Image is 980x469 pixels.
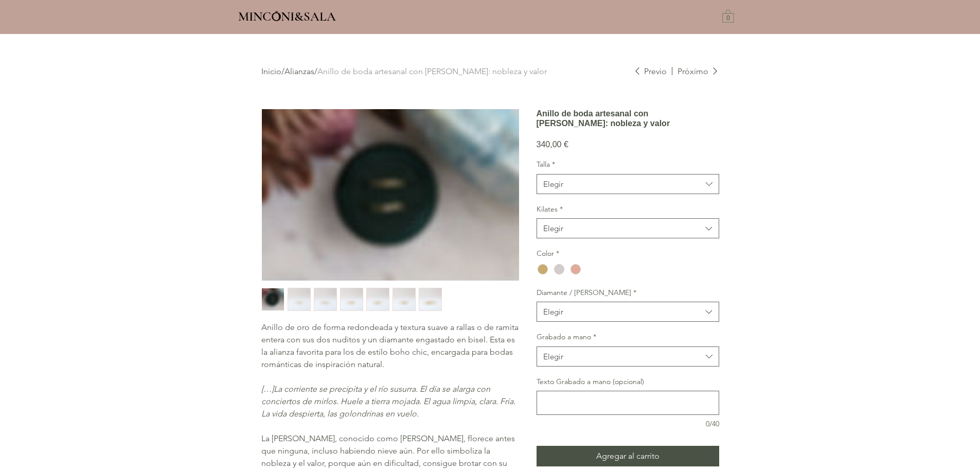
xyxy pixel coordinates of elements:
label: Kilates [537,204,719,215]
button: Alianza de boda artesanal BarcelonaAgrandar [261,109,520,281]
button: Miniatura: Alianza de boda artesanal Barcelona [314,288,337,311]
div: 4 / 7 [340,288,363,311]
a: Inicio [261,66,281,76]
span: La corriente se precipita y el río susurra. El día se alarga con conciertos de mirlos. Huele a ti... [261,384,515,419]
div: Elegir [543,179,563,189]
img: Miniatura: Alianza de boda artesanal Barcelona [262,288,284,310]
label: Texto Grabado a mano (opcional) [537,377,719,387]
img: Miniatura: Alianza de boda artesanal Barcelona [341,288,363,310]
div: / / [261,66,633,77]
label: Talla [537,160,719,170]
span: MINCONI&SALA [238,9,336,24]
div: 1 / 7 [261,288,284,311]
span: Agregar al carrito [596,450,660,462]
div: 6 / 7 [393,288,416,311]
button: Kilates [537,218,719,238]
img: Miniatura: Alianza de boda artesanal Barcelona [288,288,310,310]
img: Miniatura: Alianza de boda artesanal Barcelona [419,288,441,310]
label: Diamante / [PERSON_NAME] [537,288,719,298]
legend: Color [537,249,559,259]
div: 7 / 7 [419,288,442,311]
a: Previo [633,66,667,77]
button: Miniatura: Alianza de boda artesanal Barcelona [366,288,389,311]
img: Miniatura: Alianza de boda artesanal Barcelona [367,288,389,310]
a: Alianzas [284,66,314,76]
button: Talla [537,174,719,194]
div: 0/40 [537,419,719,429]
textarea: Texto Grabado a mano (opcional) [537,395,719,410]
a: Próximo [672,66,719,77]
img: Minconi Sala [272,11,281,21]
div: Elegir [543,351,563,362]
div: 3 / 7 [314,288,337,311]
button: Miniatura: Alianza de boda artesanal Barcelona [288,288,311,311]
text: 0 [726,15,730,22]
h1: Anillo de boda artesanal con [PERSON_NAME]: nobleza y valor [537,109,719,128]
button: Agregar al carrito [537,446,719,466]
label: Grabado a mano [537,332,719,342]
button: Miniatura: Alianza de boda artesanal Barcelona [393,288,416,311]
img: Alianza de boda artesanal Barcelona [262,109,519,281]
img: Miniatura: Alianza de boda artesanal Barcelona [393,288,415,310]
a: Carrito con 0 ítems [722,9,734,23]
button: Grabado a mano [537,346,719,367]
span: […] [261,384,274,394]
div: Elegir [543,223,563,234]
a: Anillo de boda artesanal con [PERSON_NAME]: nobleza y valor [317,66,547,76]
div: 2 / 7 [288,288,311,311]
span: Anillo de oro de forma redondeada y textura suave a rallas o de ramita entera con sus dos nuditos... [261,322,519,369]
a: MINCONI&SALA [238,7,336,24]
button: Miniatura: Alianza de boda artesanal Barcelona [419,288,442,311]
button: Miniatura: Alianza de boda artesanal Barcelona [261,288,284,311]
img: Miniatura: Alianza de boda artesanal Barcelona [314,288,336,310]
span: 340,00 € [537,140,568,149]
div: Elegir [543,306,563,317]
div: 5 / 7 [366,288,389,311]
button: Miniatura: Alianza de boda artesanal Barcelona [340,288,363,311]
button: Diamante / Rama [537,302,719,322]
